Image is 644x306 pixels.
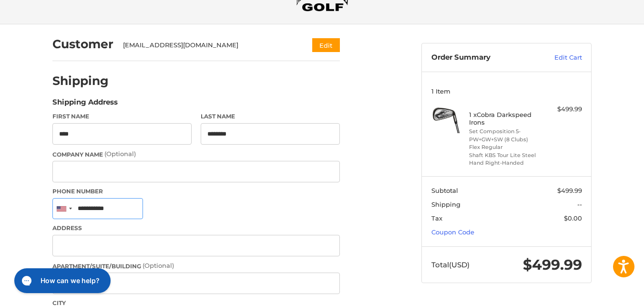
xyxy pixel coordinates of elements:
[469,111,542,127] h4: 1 x Cobra Darkspeed Irons
[312,38,340,52] button: Edit
[469,143,542,151] li: Flex Regular
[52,74,109,88] h2: Shipping
[53,199,75,219] div: United States: +1
[431,228,474,236] a: Coupon Code
[431,187,458,194] span: Subtotal
[557,187,582,194] span: $499.99
[469,151,542,159] li: Shaft KBS Tour Lite Steel
[52,37,113,52] h2: Customer
[534,53,582,63] a: Edit Cart
[10,265,113,296] iframe: Gorgias live chat messenger
[431,87,582,95] h3: 1 Item
[564,214,582,222] span: $0.00
[201,112,340,121] label: Last Name
[52,261,340,271] label: Apartment/Suite/Building
[431,200,460,208] span: Shipping
[523,256,582,274] span: $499.99
[143,262,174,269] small: (Optional)
[123,41,294,50] div: [EMAIL_ADDRESS][DOMAIN_NAME]
[52,97,118,112] legend: Shipping Address
[469,159,542,167] li: Hand Right-Handed
[52,149,340,159] label: Company Name
[52,112,192,121] label: First Name
[431,214,442,222] span: Tax
[431,260,470,269] span: Total (USD)
[52,224,340,232] label: Address
[577,200,582,208] span: --
[104,150,136,158] small: (Optional)
[431,53,534,63] h3: Order Summary
[544,105,582,114] div: $499.99
[469,127,542,143] li: Set Composition 5-PW+GW+SW (8 Clubs)
[52,187,340,196] label: Phone Number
